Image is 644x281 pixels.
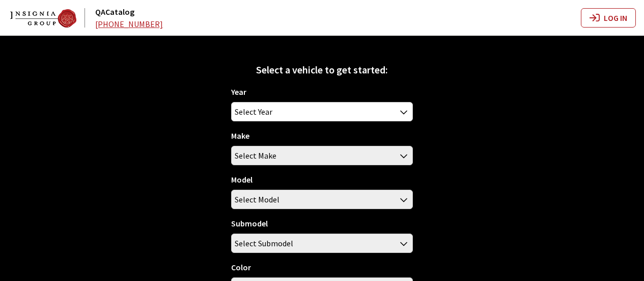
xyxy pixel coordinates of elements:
[231,146,413,165] span: Select Make
[235,190,279,209] span: Select Model
[232,190,413,209] span: Select Model
[232,103,413,121] span: Select Year
[231,190,413,209] span: Select Model
[235,146,276,165] span: Select Make
[235,103,272,121] span: Select Year
[231,62,413,78] div: Select a vehicle to get started:
[231,173,253,186] label: Model
[231,102,413,121] span: Select Year
[232,234,413,252] span: Select Submodel
[231,130,249,142] label: Make
[231,217,268,229] label: Submodel
[231,234,413,253] span: Select Submodel
[232,146,413,165] span: Select Make
[235,234,293,252] span: Select Submodel
[95,19,163,29] a: [PHONE_NUMBER]
[231,261,251,273] label: Color
[10,9,76,28] img: Dashboard
[581,8,636,28] button: Log In
[95,7,134,17] a: QACatalog
[231,86,246,98] label: Year
[10,8,93,28] a: QACatalog logo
